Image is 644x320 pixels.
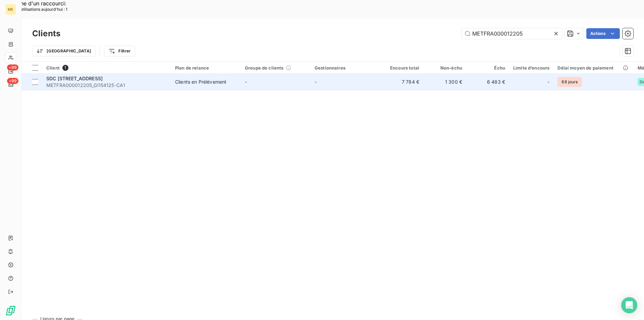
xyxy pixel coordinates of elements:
td: 6 483 € [466,74,509,90]
div: Clients en Prélèvement [175,79,226,85]
button: Filtrer [104,46,135,56]
span: - [315,79,317,85]
span: METFRA000012205_GI154125-CA1 [46,82,167,89]
div: Non-échu [427,65,462,71]
div: Open Intercom Messenger [621,297,637,313]
span: +99 [7,64,18,71]
div: Gestionnaires [315,65,376,71]
td: 1 300 € [423,74,466,90]
span: - [547,79,549,85]
span: - [245,79,247,85]
div: Délai moyen de paiement [557,65,629,71]
span: Groupe de clients [245,65,284,71]
div: Limite d’encours [513,65,549,71]
img: Logo LeanPay [5,305,16,316]
span: +99 [7,78,18,84]
span: Client [46,65,60,71]
input: Rechercher [462,28,562,39]
span: 88 jours [557,77,582,87]
div: Plan de relance [175,65,237,71]
span: SDC [STREET_ADDRESS] [46,76,103,81]
td: 7 784 € [380,74,423,90]
button: [GEOGRAPHIC_DATA] [32,46,96,56]
div: Échu [470,65,505,71]
h3: Clients [32,28,60,40]
button: Actions [586,28,620,39]
div: Encours total [384,65,419,71]
span: 1 [62,65,68,71]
